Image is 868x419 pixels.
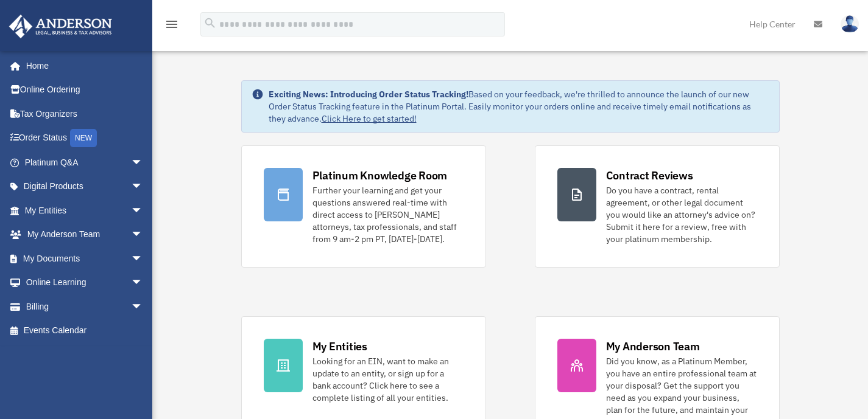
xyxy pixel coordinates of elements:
[312,355,464,404] div: Looking for an EIN, want to make an update to an entity, or sign up for a bank account? Click her...
[535,145,780,268] a: Contract Reviews Do you have a contract, rental agreement, or other legal document you would like...
[9,223,161,247] a: My Anderson Teamarrow_drop_down
[841,15,859,33] img: User Pic
[5,15,116,38] img: Anderson Advisors Platinum Portal
[269,89,468,100] strong: Exciting News: Introducing Order Status Tracking!
[606,168,693,183] div: Contract Reviews
[9,126,161,151] a: Order StatusNEW
[164,17,179,32] i: menu
[9,175,161,199] a: Digital Productsarrow_drop_down
[131,246,155,271] span: arrow_drop_down
[131,294,155,319] span: arrow_drop_down
[131,150,155,175] span: arrow_drop_down
[9,294,161,319] a: Billingarrow_drop_down
[606,339,700,354] div: My Anderson Team
[9,78,161,102] a: Online Ordering
[9,246,161,271] a: My Documentsarrow_drop_down
[9,54,155,78] a: Home
[203,16,217,30] i: search
[9,198,161,223] a: My Entitiesarrow_drop_down
[312,168,448,183] div: Platinum Knowledge Room
[269,88,769,125] div: Based on your feedback, we're thrilled to announce the launch of our new Order Status Tracking fe...
[164,21,179,32] a: menu
[322,113,417,124] a: Click Here to get started!
[131,198,155,223] span: arrow_drop_down
[9,271,161,295] a: Online Learningarrow_drop_down
[9,150,161,175] a: Platinum Q&Aarrow_drop_down
[9,319,161,343] a: Events Calendar
[241,145,486,268] a: Platinum Knowledge Room Further your learning and get your questions answered real-time with dire...
[70,129,97,147] div: NEW
[131,175,155,199] span: arrow_drop_down
[312,339,367,354] div: My Entities
[131,223,155,248] span: arrow_drop_down
[606,184,757,245] div: Do you have a contract, rental agreement, or other legal document you would like an attorney's ad...
[312,184,464,245] div: Further your learning and get your questions answered real-time with direct access to [PERSON_NAM...
[9,102,161,126] a: Tax Organizers
[131,271,155,296] span: arrow_drop_down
